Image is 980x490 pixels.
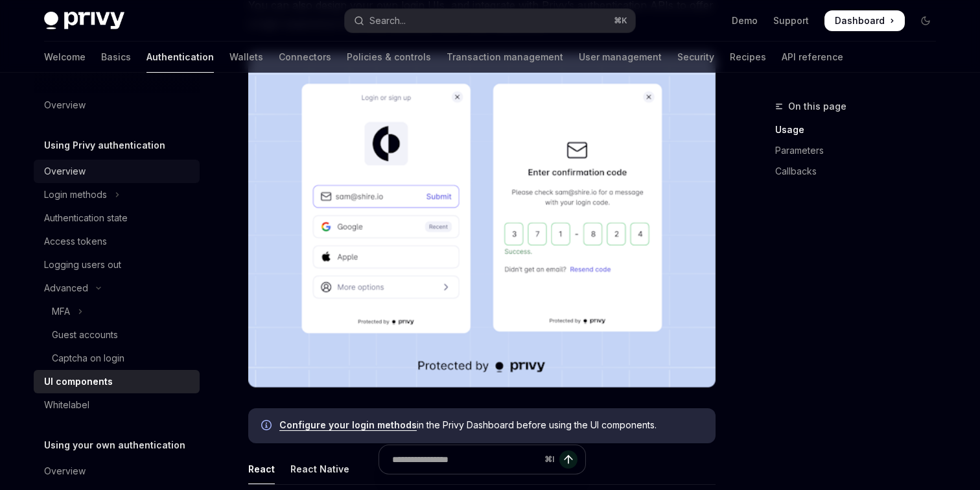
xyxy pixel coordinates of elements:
a: Welcome [44,42,86,73]
svg: Info [261,420,274,433]
button: Send message [559,450,577,469]
span: in the Privy Dashboard before using the UI components. [279,419,703,432]
div: Whitelabel [44,397,89,413]
a: Policies & controls [347,42,431,73]
a: Dashboard [824,10,905,31]
a: Basics [101,42,131,73]
span: On this page [788,99,846,114]
input: Ask a question... [392,445,539,474]
a: Security [677,42,714,73]
a: Usage [775,119,946,140]
button: Open search [345,9,635,32]
a: Callbacks [775,161,946,182]
div: MFA [52,304,70,319]
div: Advanced [44,280,88,296]
img: dark logo [44,12,124,30]
a: Logging users out [34,253,200,276]
div: Access tokens [44,234,107,249]
a: User management [579,42,662,73]
a: Authentication [146,42,214,73]
a: Transaction management [447,42,563,73]
div: Guest accounts [52,327,118,343]
button: Toggle MFA section [34,300,200,323]
a: Recipes [730,42,766,73]
a: Captcha on login [34,347,200,370]
img: images/Onboard.png [248,53,716,387]
a: Guest accounts [34,323,200,347]
button: Toggle Login methods section [34,183,200,206]
a: Connectors [279,42,331,73]
a: Demo [732,14,758,27]
a: Whitelabel [34,393,200,417]
a: UI components [34,370,200,393]
h5: Using your own authentication [44,437,185,453]
button: Toggle dark mode [915,10,936,31]
a: Configure your login methods [279,419,417,431]
a: Parameters [775,140,946,161]
button: Toggle Advanced section [34,276,200,300]
div: Overview [44,97,86,113]
div: Search... [369,13,406,29]
span: ⌘ K [614,16,627,26]
div: Authentication state [44,210,128,226]
div: Logging users out [44,257,121,273]
a: Overview [34,459,200,483]
span: Dashboard [835,14,885,27]
a: Wallets [229,42,263,73]
h5: Using Privy authentication [44,138,165,153]
div: Overview [44,463,86,479]
a: Overview [34,93,200,117]
a: Overview [34,160,200,183]
div: Overview [44,164,86,179]
a: Authentication state [34,206,200,230]
a: API reference [782,42,843,73]
a: Access tokens [34,230,200,253]
div: Login methods [44,187,107,202]
div: Captcha on login [52,350,124,366]
a: Support [773,14,809,27]
div: UI components [44,374,113,389]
